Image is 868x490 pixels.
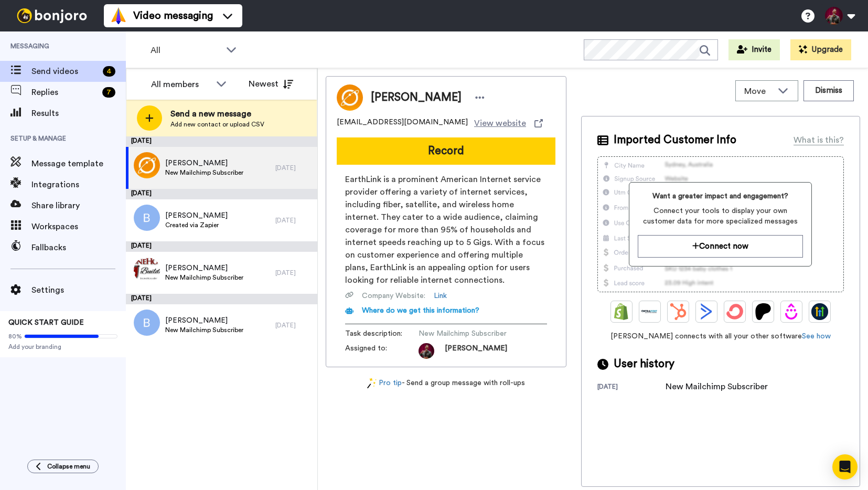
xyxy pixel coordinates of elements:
[811,303,828,320] img: GoHighLevel
[151,78,211,91] div: All members
[362,291,425,301] span: Company Website :
[445,343,507,359] span: [PERSON_NAME]
[165,168,243,177] span: New Mailchimp Subscriber
[613,303,630,320] img: Shopify
[638,235,803,258] button: Connect now
[755,303,771,320] img: Patreon
[31,241,126,254] span: Fallbacks
[31,86,98,99] span: Replies
[474,117,543,130] a: View website
[27,460,99,473] button: Collapse menu
[47,462,90,471] span: Collapse menu
[134,205,160,231] img: b.png
[8,343,117,351] span: Add your branding
[126,241,317,252] div: [DATE]
[165,221,228,229] span: Created via Zapier
[110,7,127,24] img: vm-color.svg
[165,158,243,168] span: [PERSON_NAME]
[371,90,462,105] span: [PERSON_NAME]
[134,152,160,178] img: e24d234b-06d1-4822-b315-e20e3237ef1d.jpg
[31,157,126,170] span: Message template
[126,136,317,147] div: [DATE]
[31,284,126,296] span: Settings
[832,454,858,480] div: Open Intercom Messenger
[170,120,264,129] span: Add new contact or upload CSV
[419,343,434,359] img: d923b0b4-c548-4750-9d5e-73e83e3289c6-1756157360.jpg
[614,356,674,372] span: User history
[170,108,264,120] span: Send a new message
[803,80,854,101] button: Dismiss
[31,199,126,212] span: Share library
[8,332,22,340] span: 80%
[367,378,402,389] a: Pro tip
[641,303,658,320] img: Ontraport
[419,328,518,339] span: New Mailchimp Subscriber
[474,117,526,130] span: View website
[597,382,666,393] div: [DATE]
[614,132,736,148] span: Imported Customer Info
[31,107,126,120] span: Results
[367,378,377,389] img: magic-wand.svg
[31,220,126,233] span: Workspaces
[31,178,126,191] span: Integrations
[783,303,800,320] img: Drip
[345,328,419,339] span: Task description :
[241,73,301,94] button: Newest
[726,303,743,320] img: ConvertKit
[275,164,312,172] div: [DATE]
[13,8,91,23] img: bj-logo-header-white.svg
[337,84,363,111] img: Image of Tami Debusk
[638,191,803,201] span: Want a greater impact and engagement?
[362,307,479,314] span: Where do we get this information?
[151,44,221,57] span: All
[275,269,312,277] div: [DATE]
[326,378,566,389] div: - Send a group message with roll-ups
[103,66,115,77] div: 4
[126,189,317,199] div: [DATE]
[8,319,84,326] span: QUICK START GUIDE
[165,326,243,334] span: New Mailchimp Subscriber
[165,210,228,221] span: [PERSON_NAME]
[165,315,243,326] span: [PERSON_NAME]
[134,257,160,283] img: 28e523c8-c82f-45a7-b60c-280c8bf0ad90.jpg
[337,137,555,165] button: Record
[698,303,715,320] img: ActiveCampaign
[126,294,317,304] div: [DATE]
[790,39,851,60] button: Upgrade
[165,273,243,282] span: New Mailchimp Subscriber
[275,216,312,225] div: [DATE]
[794,134,844,146] div: What is this?
[31,65,99,78] span: Send videos
[133,8,213,23] span: Video messaging
[744,85,773,98] span: Move
[802,333,831,340] a: See how
[638,206,803,227] span: Connect your tools to display your own customer data for more specialized messages
[337,117,468,130] span: [EMAIL_ADDRESS][DOMAIN_NAME]
[670,303,687,320] img: Hubspot
[275,321,312,329] div: [DATE]
[345,173,547,286] span: EarthLink is a prominent American Internet service provider offering a variety of internet servic...
[728,39,780,60] button: Invite
[102,87,115,98] div: 7
[597,331,844,342] span: [PERSON_NAME] connects with all your other software
[165,263,243,273] span: [PERSON_NAME]
[434,291,447,301] a: Link
[666,380,768,393] div: New Mailchimp Subscriber
[134,310,160,336] img: b.png
[345,343,419,359] span: Assigned to:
